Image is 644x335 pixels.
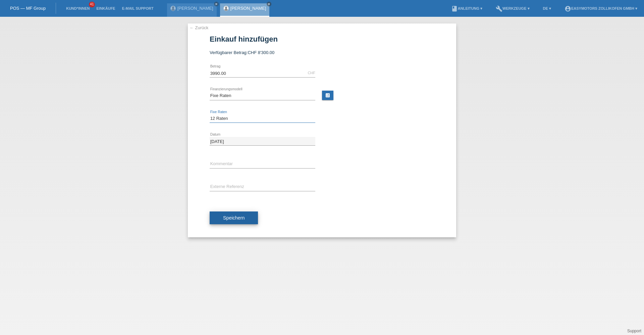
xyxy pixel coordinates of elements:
h1: Einkauf hinzufügen [210,35,434,43]
a: POS — MF Group [10,6,46,11]
span: CHF 8'300.00 [248,50,274,55]
div: Verfügbarer Betrag: [210,50,434,55]
i: build [496,5,502,12]
a: close [214,2,219,6]
a: Kund*innen [63,6,93,10]
span: 41 [89,2,95,7]
a: [PERSON_NAME] [230,6,266,11]
i: account_circle [565,5,571,12]
a: calculate [322,91,333,100]
a: Support [627,329,641,333]
i: book [451,5,458,12]
a: buildWerkzeuge ▾ [492,6,533,10]
a: Einkäufe [93,6,118,10]
a: bookAnleitung ▾ [448,6,486,10]
a: ← Zurück [190,25,208,30]
a: account_circleEasymotors Zollikofen GmbH ▾ [561,6,641,10]
span: Speichern [223,215,245,221]
button: Speichern [210,211,258,224]
i: calculate [325,93,330,98]
a: [PERSON_NAME] [177,6,213,11]
i: close [215,2,218,6]
a: E-Mail Support [119,6,157,10]
a: DE ▾ [540,6,554,10]
div: CHF [308,71,315,75]
a: close [267,2,271,6]
i: close [267,2,271,6]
